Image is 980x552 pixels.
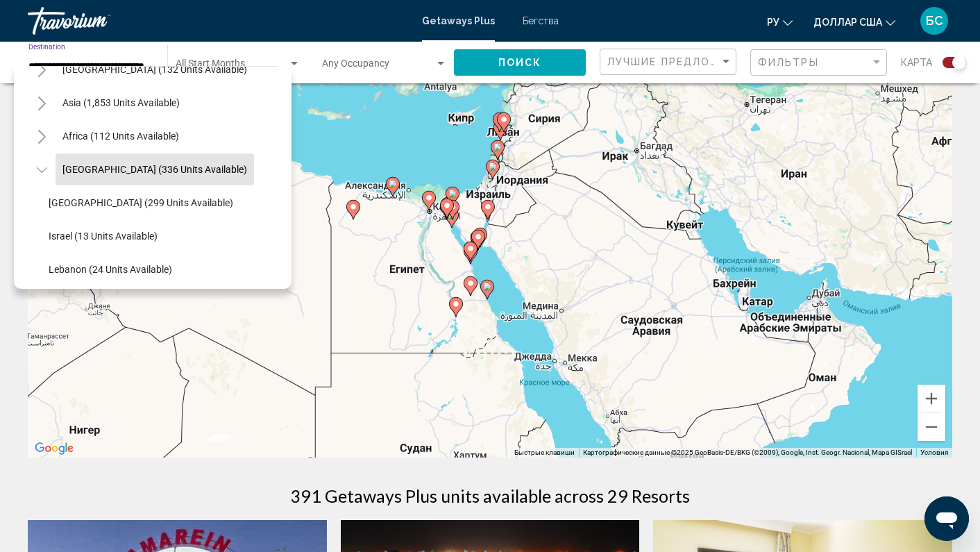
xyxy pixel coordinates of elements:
h1: 391 Getaways Plus units available across 29 Resorts [290,485,690,506]
span: Картографические данные ©2025 GeoBasis-DE/BKG (©2009), Google, Inst. Geogr. Nacional, Mapa GISrael [583,449,912,456]
span: Asia (1,853 units available) [62,97,180,108]
button: Toggle Central America (132 units available) [28,56,56,83]
button: Изменить валюту [813,12,895,32]
a: Травориум [28,7,408,35]
span: [GEOGRAPHIC_DATA] (299 units available) [49,197,233,208]
span: карта [901,53,932,72]
button: Уменьшить [918,413,945,441]
button: [GEOGRAPHIC_DATA] (299 units available) [42,187,240,219]
span: [GEOGRAPHIC_DATA] (336 units available) [62,164,247,175]
button: [GEOGRAPHIC_DATA] (336 units available) [56,153,254,185]
span: Lebanon (24 units available) [49,264,172,275]
span: [GEOGRAPHIC_DATA] (132 units available) [62,64,247,75]
button: Lebanon (24 units available) [42,253,179,285]
span: Лучшие предложения [607,56,754,67]
a: Getaways Plus [422,15,495,26]
font: БС [926,13,943,28]
font: ру [767,17,779,28]
button: Asia (1,853 units available) [56,87,187,119]
span: Поиск [498,58,542,69]
button: Увеличить [918,385,945,412]
button: Toggle Asia (1,853 units available) [28,89,56,117]
span: Фильтры [758,57,819,68]
button: Toggle Africa (112 units available) [28,122,56,150]
button: [GEOGRAPHIC_DATA] (132 units available) [56,53,254,85]
font: доллар США [813,17,882,28]
button: Africa (112 units available) [56,120,186,152]
a: Условия (ссылка откроется в новой вкладке) [920,449,948,456]
button: Изменить язык [767,12,793,32]
button: Israel (13 units available) [42,220,164,252]
span: Africa (112 units available) [62,131,179,142]
button: Быстрые клавиши [514,448,575,458]
button: Toggle Middle East (336 units available) [28,156,56,183]
a: Бегства [523,15,559,26]
button: Меню пользователя [916,6,952,35]
mat-select: Sort by [607,56,732,68]
button: Filter [750,49,887,77]
img: Google [31,440,77,458]
iframe: Кнопка запуска окна обмена сообщениями [924,496,969,541]
button: Поиск [454,49,586,75]
span: Israel (13 units available) [49,231,158,242]
a: Открыть эту область в Google Картах (в новом окне) [31,440,77,458]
